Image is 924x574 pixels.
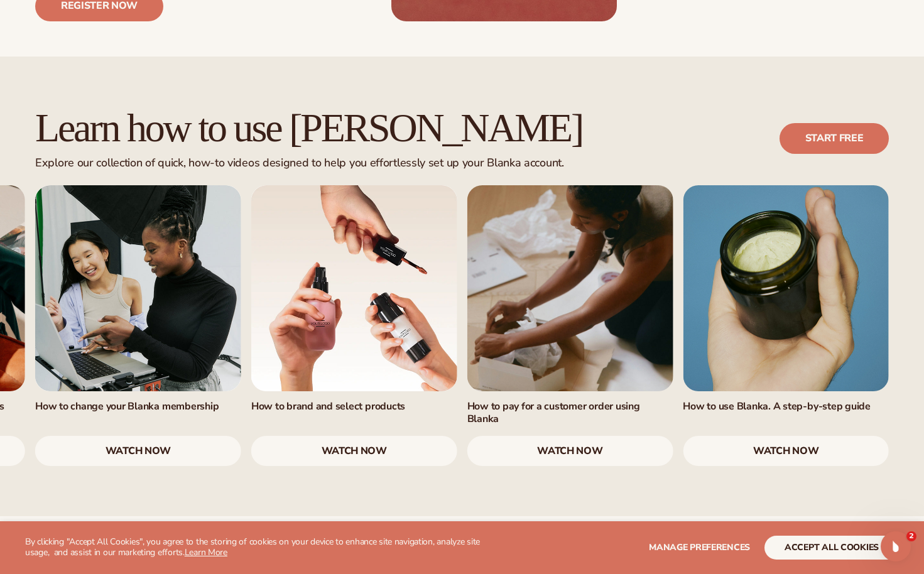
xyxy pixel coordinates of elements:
[35,185,241,466] div: 4 / 7
[881,531,911,561] iframe: Intercom live chat
[683,185,889,466] div: 7 / 7
[906,531,916,541] span: 2
[251,436,457,466] a: watch now
[35,107,582,149] h2: Learn how to use [PERSON_NAME]
[251,185,457,466] div: 5 / 7
[251,400,457,413] h3: How to brand and select products
[35,400,241,413] h3: How to change your Blanka membership
[467,436,673,466] a: watch now
[185,546,227,558] a: Learn More
[683,436,889,466] a: watch now
[25,537,491,558] p: By clicking "Accept All Cookies", you agree to the storing of cookies on your device to enhance s...
[467,400,673,426] h3: How to pay for a customer order using Blanka
[683,400,889,413] h3: How to use Blanka. A step-by-step guide
[649,541,750,553] span: Manage preferences
[35,436,241,466] a: watch now
[35,156,582,170] div: Explore our collection of quick, how-to videos designed to help you effortlessly set up your Blan...
[780,123,889,153] a: Start free
[764,536,899,560] button: accept all cookies
[649,536,750,560] button: Manage preferences
[467,185,673,466] div: 6 / 7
